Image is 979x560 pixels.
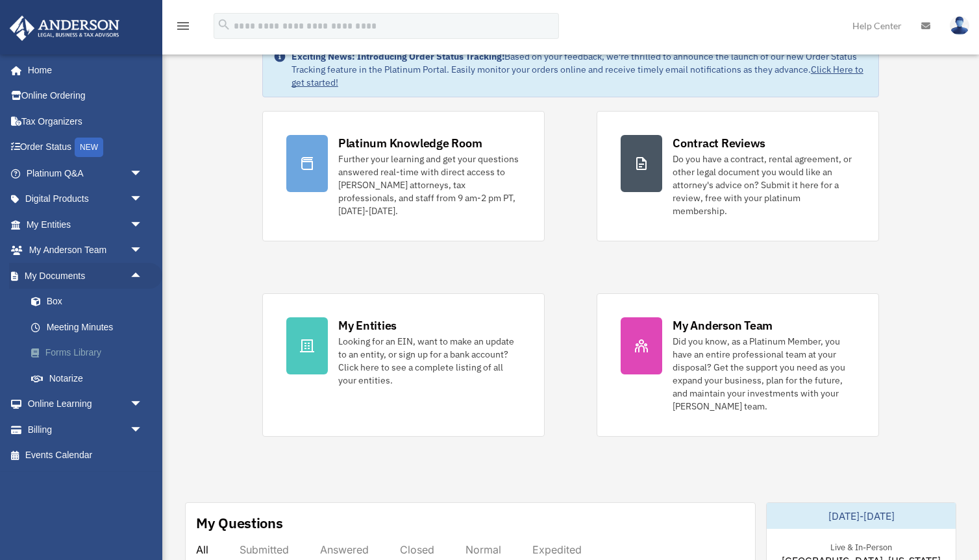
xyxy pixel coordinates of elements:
a: menu [175,23,191,34]
a: Platinum Q&Aarrow_drop_down [9,160,162,186]
a: Contract Reviews Do you have a contract, rental agreement, or other legal document you would like... [597,111,879,241]
div: My Questions [196,513,283,533]
div: All [196,543,208,556]
div: Expedited [532,543,582,556]
a: Events Calendar [9,443,162,469]
div: Based on your feedback, we're thrilled to announce the launch of our new Order Status Tracking fe... [291,50,868,89]
span: arrow_drop_down [130,417,156,443]
div: Closed [400,543,434,556]
div: Do you have a contract, rental agreement, or other legal document you would like an attorney's ad... [673,152,855,217]
span: arrow_drop_down [130,186,156,213]
span: arrow_drop_down [130,237,156,264]
i: search [217,18,231,32]
div: Submitted [240,543,289,556]
div: [DATE]-[DATE] [767,503,956,529]
div: Looking for an EIN, want to make an update to an entity, or sign up for a bank account? Click her... [338,335,521,387]
span: arrow_drop_down [130,160,156,187]
div: My Anderson Team [673,317,773,334]
a: Box [18,289,162,315]
div: My Entities [338,317,397,334]
div: Did you know, as a Platinum Member, you have an entire professional team at your disposal? Get th... [673,335,855,413]
div: NEW [75,138,103,157]
span: arrow_drop_down [130,212,156,238]
span: arrow_drop_down [130,391,156,418]
a: Platinum Knowledge Room Further your learning and get your questions answered real-time with dire... [262,111,545,241]
a: Meeting Minutes [18,314,162,340]
div: Contract Reviews [673,135,765,151]
a: Click Here to get started! [291,64,863,88]
strong: Exciting News: Introducing Order Status Tracking! [291,51,504,62]
a: Home [9,57,156,83]
a: Forms Library [18,340,162,366]
i: menu [175,18,191,34]
a: Digital Productsarrow_drop_down [9,186,162,212]
img: User Pic [950,16,969,35]
a: My Entitiesarrow_drop_down [9,212,162,237]
a: My Anderson Teamarrow_drop_down [9,237,162,263]
div: Normal [465,543,501,556]
img: Anderson Advisors Platinum Portal [6,16,123,41]
a: Online Learningarrow_drop_down [9,391,162,417]
a: Order StatusNEW [9,134,162,161]
div: Live & In-Person [820,539,902,553]
div: Further your learning and get your questions answered real-time with direct access to [PERSON_NAM... [338,152,521,217]
span: arrow_drop_up [130,263,156,289]
a: My Entities Looking for an EIN, want to make an update to an entity, or sign up for a bank accoun... [262,293,545,437]
div: Answered [320,543,369,556]
a: My Anderson Team Did you know, as a Platinum Member, you have an entire professional team at your... [597,293,879,437]
div: Platinum Knowledge Room [338,135,482,151]
a: Notarize [18,365,162,391]
a: Billingarrow_drop_down [9,417,162,443]
a: My Documentsarrow_drop_up [9,263,162,289]
a: Online Ordering [9,83,162,109]
a: Tax Organizers [9,108,162,134]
